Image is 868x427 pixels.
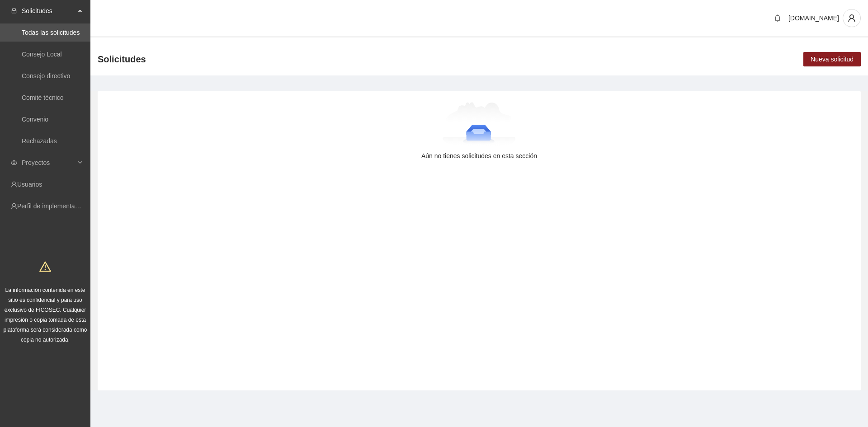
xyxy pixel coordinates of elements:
a: Todas las solicitudes [22,29,80,36]
img: Aún no tienes solicitudes en esta sección [443,102,516,147]
span: Solicitudes [22,2,75,20]
a: Perfil de implementadora [17,202,88,210]
span: Solicitudes [98,52,146,66]
button: Nueva solicitud [803,52,861,66]
span: warning [39,261,51,272]
a: Consejo Local [22,51,62,58]
span: bell [771,14,784,22]
a: Consejo directivo [22,72,70,80]
div: Aún no tienes solicitudes en esta sección [112,151,846,161]
a: Usuarios [17,181,42,188]
span: user [843,14,860,22]
a: Rechazadas [22,137,57,145]
span: eye [11,160,17,166]
a: Comité técnico [22,94,64,101]
button: bell [770,11,785,25]
span: La información contenida en este sitio es confidencial y para uso exclusivo de FICOSEC. Cualquier... [4,287,87,343]
button: user [843,9,861,27]
span: Proyectos [22,154,75,172]
span: inbox [11,8,17,14]
a: Convenio [22,116,48,123]
span: [DOMAIN_NAME] [788,14,839,22]
span: Nueva solicitud [811,54,854,64]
